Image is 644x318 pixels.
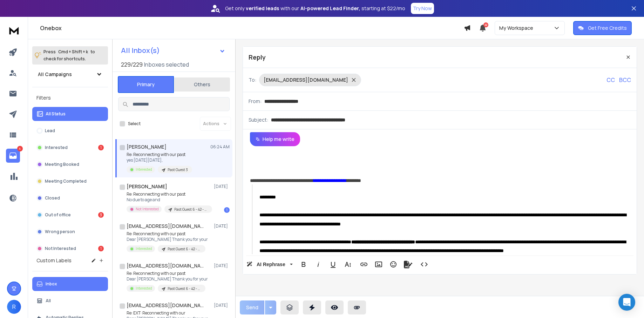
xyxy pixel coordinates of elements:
[246,5,279,12] strong: verified leads
[357,257,371,271] button: Insert Link (⌘K)
[32,191,108,205] button: Closed
[136,286,152,291] p: Interested
[249,116,268,123] p: Subject:
[115,43,231,57] button: All Inbox(s)
[249,52,266,62] p: Reply
[127,276,208,282] p: Dear [PERSON_NAME] Thank you for your
[168,286,201,291] p: Past Guest 6 - 42 - 49
[32,225,108,239] button: Wrong person
[619,76,631,84] p: BCC
[224,207,230,213] div: 1
[32,93,108,103] h3: Filters
[32,67,108,81] button: All Campaigns
[573,21,632,35] button: Get Free Credits
[249,98,262,105] p: From:
[127,183,167,190] h1: [PERSON_NAME]
[136,167,152,172] p: Interested
[264,76,348,83] p: [EMAIL_ADDRESS][DOMAIN_NAME]
[127,152,192,157] p: Re: Reconnecting with our past
[255,262,287,268] span: AI Rephrase
[127,197,211,203] p: No due to age and
[98,145,104,150] div: 1
[121,47,160,54] h1: All Inbox(s)
[168,167,188,172] p: Past Guest 3
[98,212,104,218] div: 3
[32,174,108,188] button: Meeting Completed
[46,298,51,304] p: All
[401,257,415,271] button: Signature
[32,141,108,155] button: Interested1
[127,262,204,269] h1: [EMAIL_ADDRESS][DOMAIN_NAME]
[297,257,310,271] button: Bold (⌘B)
[127,223,204,230] h1: [EMAIL_ADDRESS][DOMAIN_NAME]
[38,71,72,78] h1: All Campaigns
[127,310,208,316] p: Re: EXT: Reconnecting with our
[45,229,75,235] p: Wrong person
[45,128,55,134] p: Lead
[312,257,325,271] button: Italic (⌘I)
[128,121,141,127] label: Select
[45,195,60,201] p: Closed
[127,157,192,163] p: yes [DATE][DATE],
[127,271,208,276] p: Re: Reconnecting with our past
[127,231,208,237] p: Re: Reconnecting with our past
[214,263,230,269] p: [DATE]
[387,257,400,271] button: Emoticons
[174,77,230,92] button: Others
[250,132,300,146] button: Help me write
[606,76,615,84] p: CC
[32,277,108,291] button: Inbox
[136,207,159,212] p: Not Interested
[32,242,108,256] button: Not Interested1
[7,300,21,314] button: R
[499,25,536,32] p: My Workspace
[618,294,635,311] div: Open Intercom Messenger
[326,257,340,271] button: Underline (⌘U)
[214,303,230,308] p: [DATE]
[32,124,108,138] button: Lead
[127,191,211,197] p: Re: Reconnecting with our past
[43,48,95,62] p: Press to check for shortcuts.
[45,145,68,150] p: Interested
[174,207,208,212] p: Past Guest 6 - 42 - 49
[121,60,143,69] span: 229 / 229
[372,257,385,271] button: Insert Image (⌘P)
[32,208,108,222] button: Out of office3
[214,184,230,189] p: [DATE]
[32,107,108,121] button: All Status
[300,5,360,12] strong: AI-powered Lead Finder,
[118,76,174,93] button: Primary
[7,24,21,37] img: logo
[588,25,627,32] p: Get Free Credits
[127,237,208,242] p: Dear [PERSON_NAME] Thank you for your
[418,257,431,271] button: Code View
[6,149,20,163] a: 4
[46,281,57,287] p: Inbox
[214,223,230,229] p: [DATE]
[45,212,71,218] p: Out of office
[45,162,79,167] p: Meeting Booked
[45,178,87,184] p: Meeting Completed
[210,144,230,150] p: 06:24 AM
[127,302,204,309] h1: [EMAIL_ADDRESS][DOMAIN_NAME]
[341,257,354,271] button: More Text
[45,246,76,251] p: Not Interested
[57,48,89,56] span: Cmd + Shift + k
[168,246,201,252] p: Past Guest 6 - 42 - 49
[136,246,152,251] p: Interested
[413,5,432,12] p: Try Now
[249,76,256,83] p: To:
[32,157,108,171] button: Meeting Booked
[144,60,189,69] h3: Inboxes selected
[36,257,72,264] h3: Custom Labels
[245,257,294,271] button: AI Rephrase
[483,22,488,27] span: 22
[17,146,23,151] p: 4
[40,24,464,32] h1: Onebox
[225,5,405,12] p: Get only with our starting at $22/mo
[46,111,66,117] p: All Status
[127,143,167,150] h1: [PERSON_NAME]
[98,246,104,251] div: 1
